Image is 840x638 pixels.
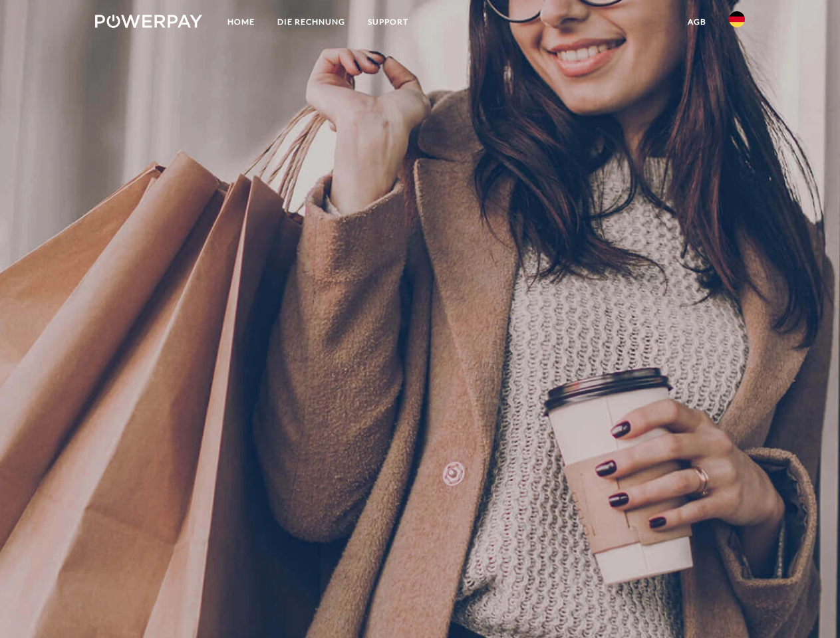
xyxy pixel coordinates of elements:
[356,10,420,34] a: SUPPORT
[95,15,202,28] img: logo-powerpay-white.svg
[266,10,356,34] a: DIE RECHNUNG
[676,10,718,34] a: agb
[216,10,266,34] a: Home
[729,11,745,27] img: de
